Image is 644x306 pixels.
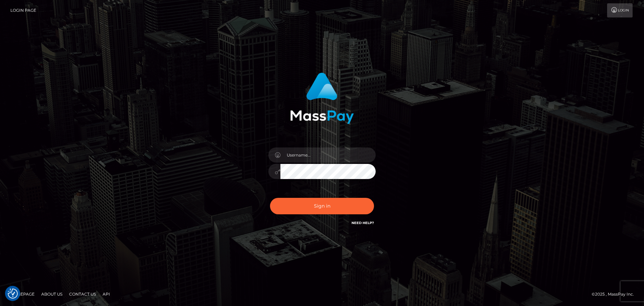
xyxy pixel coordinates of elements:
[8,289,18,299] button: Consent Preferences
[39,289,65,299] a: About Us
[280,147,376,163] input: Username...
[270,198,374,214] button: Sign in
[290,73,354,124] img: MassPay Login
[352,221,374,225] a: Need Help?
[10,3,36,17] a: Login Page
[8,289,18,299] img: Revisit consent button
[7,289,37,299] a: Homepage
[66,289,99,299] a: Contact Us
[100,289,113,299] a: API
[607,3,633,17] a: Login
[592,291,639,298] div: © 2025 , MassPay Inc.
